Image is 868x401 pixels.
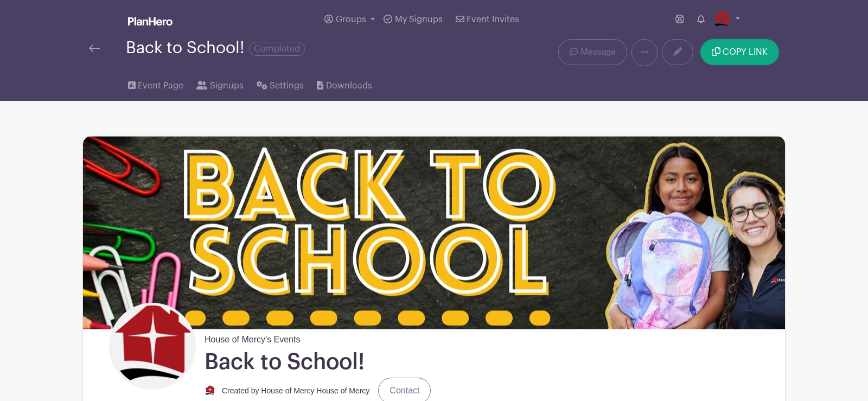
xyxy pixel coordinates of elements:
[128,17,173,26] img: logo_white-6c42ec7e38ccf1d336a20a19083b03d10ae64f83f12c07503d8b9e83406b4c7d.svg
[205,329,300,346] span: House of Mercy's Events
[128,66,183,101] a: Event Page
[89,44,100,52] img: back-arrow-29a5d9b10d5bd6ae65dc969a981735edf675c4d7a1fe02e03b50dbd4ba3cdb55.svg
[317,66,372,101] a: Downloads
[249,42,305,56] span: Completed
[112,305,193,387] img: PNG-logo-house-only.png
[257,66,304,101] a: Settings
[395,15,443,24] span: My Signups
[205,385,215,396] img: PNG-logo-house-only.png
[336,15,366,24] span: Groups
[558,39,627,65] a: Message
[723,48,768,56] span: COPY LINK
[138,79,183,92] span: Event Page
[580,46,616,59] span: Message
[700,39,779,65] button: COPY LINK
[270,79,304,92] span: Settings
[126,39,305,57] div: Back to School!
[713,11,731,28] img: PNG-logo-house-only.png
[222,386,369,395] small: Created by House of Mercy House of Mercy
[210,79,244,92] span: Signups
[205,348,365,375] h1: Back to School!
[196,66,243,101] a: Signups
[83,136,785,329] img: BTS%202025%20Web%20Banners%20(1).jpg
[326,79,372,92] span: Downloads
[467,15,519,24] span: Event Invites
